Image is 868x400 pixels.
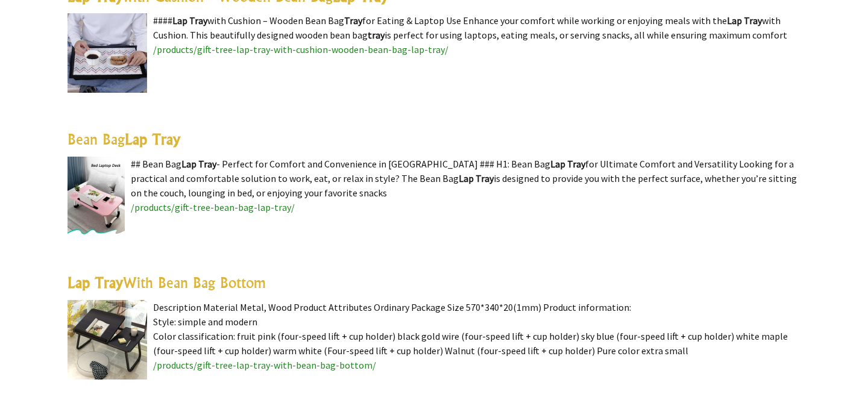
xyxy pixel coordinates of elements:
[125,130,180,148] highlight: Lap Tray
[131,201,295,213] a: /products/gift-tree-bean-bag-lap-tray/
[459,172,494,184] highlight: Lap Tray
[68,273,123,292] highlight: Lap Tray
[727,14,762,27] highlight: Lap Tray
[550,158,585,170] highlight: Lap Tray
[68,13,147,93] img: Lap Tray with Cushion - Wooden Bean Bag Lap Tray
[181,158,216,170] highlight: Lap Tray
[68,300,147,380] img: Lap Tray With Bean Bag Bottom
[68,157,125,236] img: Bean Bag Lap Tray
[68,130,180,148] a: Bean BagLap Tray
[68,273,266,292] a: Lap TrayWith Bean Bag Bottom
[368,29,385,41] highlight: tray
[153,43,448,55] a: /products/gift-tree-lap-tray-with-cushion-wooden-bean-bag-lap-tray/
[153,359,376,371] a: /products/gift-tree-lap-tray-with-bean-bag-bottom/
[172,14,207,27] highlight: Lap Tray
[344,14,362,27] highlight: Tray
